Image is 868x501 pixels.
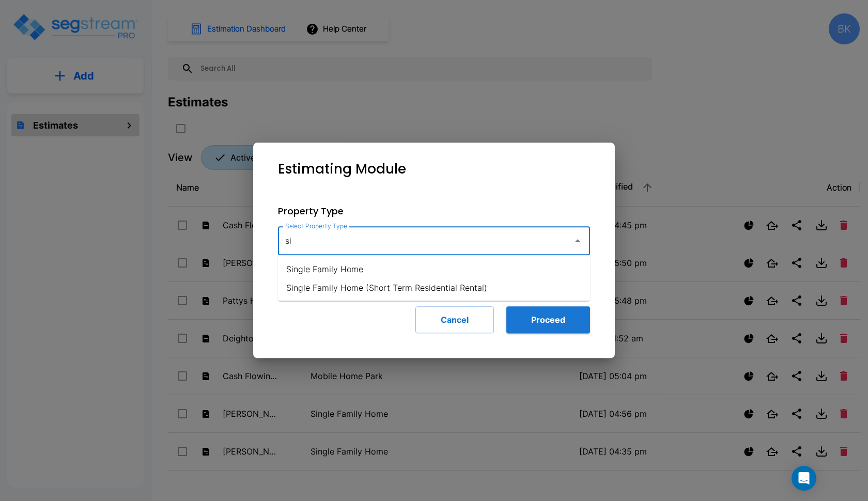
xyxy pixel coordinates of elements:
[285,222,347,230] label: Select Property Type
[278,159,406,179] p: Estimating Module
[415,306,494,333] button: Cancel
[278,278,590,297] li: Single Family Home (Short Term Residential Rental)
[792,466,816,491] div: Open Intercom Messenger
[278,204,590,218] p: Property Type
[506,306,590,333] button: Proceed
[278,260,590,278] li: Single Family Home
